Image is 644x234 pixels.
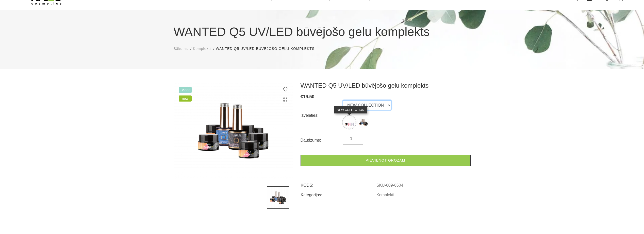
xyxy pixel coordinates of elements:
div: Daudzums: [301,136,343,144]
h1: WANTED Q5 UV/LED būvējošo gelu komplekts [174,23,471,41]
td: Kategorijas: [301,188,376,198]
a: Sākums [174,46,188,51]
span: 19.50 [303,94,315,99]
span: Sākums [174,47,188,51]
a: Pievienot grozam [301,155,471,166]
img: ... [343,116,356,129]
a: SKU-609-6504 [376,183,403,188]
img: ... [357,116,370,129]
div: Izvēlēties: [301,111,343,120]
span: new [179,95,192,102]
h3: WANTED Q5 UV/LED būvējošo gelu komplekts [301,82,471,89]
img: ... [174,82,293,179]
a: Komplekti [193,46,211,51]
img: ... [267,186,289,209]
td: KODS: [301,179,376,188]
span: € [301,94,303,99]
a: Komplekti [376,193,394,197]
span: Komplekti [193,47,211,51]
li: WANTED Q5 UV/LED būvējošo gelu komplekts [216,46,320,51]
span: +Video [179,87,192,93]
